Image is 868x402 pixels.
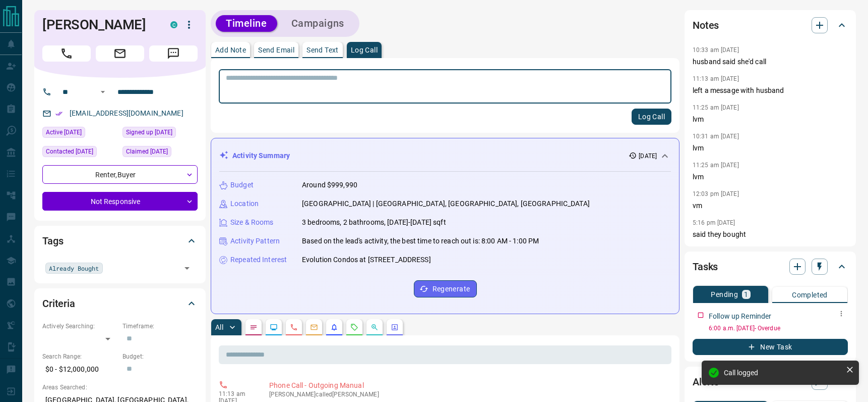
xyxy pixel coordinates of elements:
button: Timeline [216,15,277,32]
div: condos.ca [170,21,177,28]
p: lvm [693,172,848,182]
h1: [PERSON_NAME] [42,17,155,33]
p: said they bought [693,229,848,240]
svg: Listing Alerts [330,323,338,331]
span: Message [149,45,198,62]
p: 11:25 am [DATE] [693,162,739,169]
p: Around $999,990 [302,180,357,190]
span: Signed up [DATE] [126,127,172,137]
p: vm [693,200,848,211]
button: Open [180,261,194,275]
svg: Emails [310,323,318,331]
a: [EMAIL_ADDRESS][DOMAIN_NAME] [70,109,183,117]
h2: Tasks [693,259,718,275]
p: Budget: [122,352,198,361]
div: Alerts [693,370,848,394]
span: Active [DATE] [46,127,82,137]
p: Pending [711,291,738,298]
span: Email [96,45,144,62]
p: Log Call [351,46,378,54]
div: Call logged [724,369,842,377]
p: Evolution Condos at [STREET_ADDRESS] [302,255,431,265]
p: Send Email [258,46,294,54]
p: 11:25 am [DATE] [693,104,739,111]
svg: Email Verified [55,110,63,117]
p: Add Note [215,46,246,54]
p: Areas Searched: [42,383,198,392]
p: 11:13 am [DATE] [693,75,739,82]
svg: Calls [290,323,298,331]
p: 11:13 am [219,390,254,397]
p: 12:03 pm [DATE] [693,190,739,197]
button: Log Call [632,109,671,125]
h2: Criteria [42,295,75,312]
p: Based on the lead's activity, the best time to reach out is: 8:00 AM - 1:00 PM [302,236,539,246]
p: 1 [744,291,748,298]
p: Activity Pattern [230,236,280,246]
svg: Requests [350,323,358,331]
button: Campaigns [281,15,354,32]
span: Claimed [DATE] [126,146,168,157]
button: Open [97,86,109,98]
p: Send Text [306,46,339,54]
div: Not Responsive [42,192,198,211]
h2: Alerts [693,374,719,390]
p: [DATE] [639,152,657,161]
p: lvm [693,143,848,154]
div: Tags [42,229,198,253]
p: 3 bedrooms, 2 bathrooms, [DATE]-[DATE] sqft [302,217,446,228]
p: Activity Summary [232,150,290,161]
svg: Notes [250,323,258,331]
p: $0 - $12,000,000 [42,361,117,378]
div: Criteria [42,291,198,316]
p: left a message with husband [693,85,848,96]
p: Actively Searching: [42,322,117,331]
span: Already Bought [49,263,99,273]
p: husband said she'd call [693,57,848,67]
div: Mon Aug 11 2025 [42,146,117,160]
p: Repeated Interest [230,255,287,265]
svg: Opportunities [370,323,379,331]
p: Completed [792,291,828,298]
div: Sat Aug 09 2025 [42,127,117,141]
svg: Agent Actions [391,323,399,331]
div: Tasks [693,255,848,279]
button: New Task [693,339,848,355]
p: [PERSON_NAME] called [PERSON_NAME] [269,391,667,398]
div: Renter , Buyer [42,165,198,184]
div: Activity Summary[DATE] [219,146,671,165]
svg: Lead Browsing Activity [270,323,278,331]
span: Call [42,45,91,62]
p: Search Range: [42,352,117,361]
div: Wed Dec 14 2022 [122,127,198,141]
p: All [215,324,223,331]
p: Phone Call - Outgoing Manual [269,380,667,391]
p: 10:31 am [DATE] [693,133,739,140]
p: lvm [693,114,848,125]
p: Location [230,198,259,209]
p: Budget [230,180,254,190]
p: 5:16 pm [DATE] [693,219,735,226]
span: Contacted [DATE] [46,146,93,157]
p: Follow up Reminder [709,311,771,322]
div: Tue Nov 21 2023 [122,146,198,160]
h2: Notes [693,17,719,33]
p: 6:00 a.m. [DATE] - Overdue [709,324,848,333]
p: Size & Rooms [230,217,274,228]
p: Timeframe: [122,322,198,331]
button: Regenerate [414,280,477,297]
p: [GEOGRAPHIC_DATA] | [GEOGRAPHIC_DATA], [GEOGRAPHIC_DATA], [GEOGRAPHIC_DATA] [302,198,590,209]
p: 10:33 am [DATE] [693,46,739,54]
div: Notes [693,13,848,37]
h2: Tags [42,233,63,249]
